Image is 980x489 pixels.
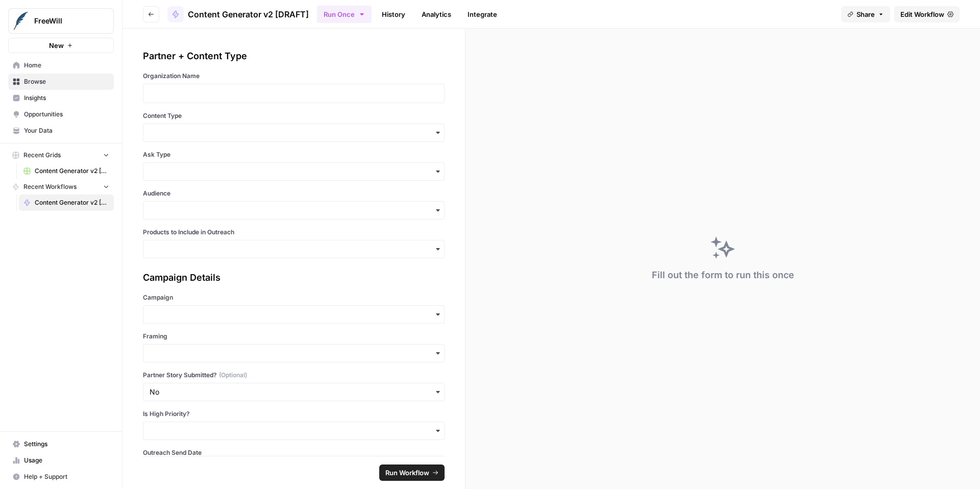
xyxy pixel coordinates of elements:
[415,6,457,22] a: Analytics
[19,194,114,211] a: Content Generator v2 [DRAFT]
[23,182,77,191] span: Recent Workflows
[35,166,109,176] span: Content Generator v2 [DRAFT] Test
[143,293,445,302] label: Campaign
[143,448,445,457] label: Outreach Send Date
[652,268,794,282] div: Fill out the form to run this once
[150,387,438,397] input: No
[143,271,445,285] div: Campaign Details
[35,198,109,207] span: Content Generator v2 [DRAFT]
[19,163,114,179] a: Content Generator v2 [DRAFT] Test
[8,179,114,194] button: Recent Workflows
[376,6,411,22] a: History
[841,6,890,22] button: Share
[188,8,309,20] span: Content Generator v2 [DRAFT]
[143,49,445,63] div: Partner + Content Type
[8,90,114,106] a: Insights
[317,6,372,23] button: Run Once
[219,371,247,380] span: (Optional)
[49,40,64,51] span: New
[143,371,445,380] label: Partner Story Submitted?
[24,126,109,135] span: Your Data
[143,71,445,81] label: Organization Name
[34,16,96,26] span: FreeWill
[8,123,114,139] a: Your Data
[379,464,445,481] button: Run Workflow
[8,106,114,123] a: Opportunities
[12,12,30,30] img: FreeWill Logo
[461,6,503,22] a: Integrate
[24,472,109,481] span: Help + Support
[143,150,445,159] label: Ask Type
[24,456,109,465] span: Usage
[143,332,445,341] label: Framing
[24,61,109,70] span: Home
[143,189,445,198] label: Audience
[24,93,109,103] span: Insights
[8,38,114,53] button: New
[143,111,445,120] label: Content Type
[8,148,114,163] button: Recent Grids
[143,228,445,237] label: Products to Include in Outreach
[8,8,114,34] button: Workspace: FreeWill
[385,468,429,478] span: Run Workflow
[24,77,109,86] span: Browse
[167,6,309,22] a: Content Generator v2 [DRAFT]
[900,9,944,19] span: Edit Workflow
[856,9,875,19] span: Share
[8,452,114,469] a: Usage
[8,74,114,90] a: Browse
[894,6,960,22] a: Edit Workflow
[8,57,114,74] a: Home
[8,469,114,485] button: Help + Support
[143,409,445,419] label: Is High Priority?
[8,436,114,452] a: Settings
[24,439,109,449] span: Settings
[24,110,109,119] span: Opportunities
[23,151,61,160] span: Recent Grids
